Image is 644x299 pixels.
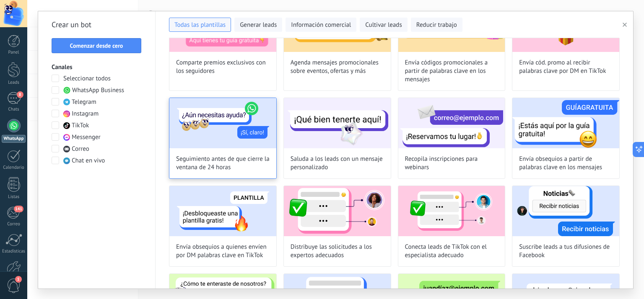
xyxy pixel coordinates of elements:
[169,18,231,32] button: Todas las plantillas
[169,186,276,236] img: Envía obsequios a quienes envíen por DM palabras clave en TikTok
[72,145,89,153] span: Correo
[176,59,270,75] span: Comparte premios exclusivos con los seguidores
[2,80,26,85] div: Leads
[416,21,457,29] span: Reducir trabajo
[286,18,356,32] button: Información comercial
[398,186,505,236] img: Conecta leads de TikTok con el especialista adecuado
[72,86,124,95] span: WhatsApp Business
[72,157,105,165] span: Chat en vivo
[15,276,22,283] span: 1
[291,155,384,172] span: Saluda a los leads con un mensaje personalizado
[291,243,384,260] span: Distribuye las solicitudes a los expertos adecuados
[284,186,391,236] img: Distribuye las solicitudes a los expertos adecuados
[519,155,613,172] span: Envía obsequios a partir de palabras clave en los mensajes
[52,63,142,71] h3: Canales
[405,243,499,260] span: Conecta leads de TikTok con el especialista adecuado
[14,206,23,212] span: 141
[17,91,23,98] span: 8
[2,135,26,143] div: WhatsApp
[52,18,142,31] h2: Crear un bot
[411,18,462,32] button: Reducir trabajo
[169,98,276,148] img: Seguimiento antes de que cierre la ventana de 24 horas
[284,98,391,148] img: Saluda a los leads con un mensaje personalizado
[2,165,26,170] div: Calendario
[360,18,407,32] button: Cultivar leads
[2,194,26,200] div: Listas
[176,155,270,172] span: Seguimiento antes de que cierre la ventana de 24 horas
[365,21,402,29] span: Cultivar leads
[2,50,26,55] div: Panel
[63,75,111,83] span: Seleccionar todos
[519,59,613,75] span: Envía cód. promo al recibir palabras clave por DM en TikTok
[176,243,270,260] span: Envía obsequios a quienes envíen por DM palabras clave en TikTok
[72,133,101,142] span: Messenger
[72,121,89,130] span: TikTok
[2,249,26,254] div: Estadísticas
[240,21,277,29] span: Generar leads
[234,18,282,32] button: Generar leads
[519,243,613,260] span: Suscribe leads a tus difusiones de Facebook
[405,155,499,172] span: Recopila inscripciones para webinars
[398,98,505,148] img: Recopila inscripciones para webinars
[291,59,384,75] span: Agenda mensajes promocionales sobre eventos, ofertas y más
[72,110,99,118] span: Instagram
[512,98,619,148] img: Envía obsequios a partir de palabras clave en los mensajes
[512,186,619,236] img: Suscribe leads a tus difusiones de Facebook
[405,59,499,84] span: Envía códigos promocionales a partir de palabras clave en los mensajes
[52,38,141,53] button: Comenzar desde cero
[291,21,351,29] span: Información comercial
[72,98,96,106] span: Telegram
[2,222,26,227] div: Correo
[70,43,123,49] span: Comenzar desde cero
[2,107,26,112] div: Chats
[174,21,226,29] span: Todas las plantillas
